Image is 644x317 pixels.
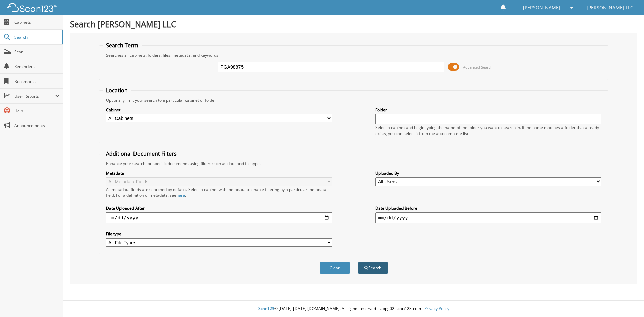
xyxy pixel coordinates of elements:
span: Search [14,34,59,40]
label: Metadata [106,170,332,176]
span: Scan [14,49,60,55]
h1: Search [PERSON_NAME] LLC [70,18,637,30]
span: User Reports [14,93,55,99]
legend: Search Term [103,42,142,49]
label: Uploaded By [375,170,601,176]
img: scan123-logo-white.svg [7,3,57,12]
div: Searches all cabinets, folders, files, metadata, and keywords [103,52,605,58]
label: File type [106,231,332,237]
span: Advanced Search [463,65,493,70]
a: Privacy Policy [424,306,449,311]
div: Select a cabinet and begin typing the name of the folder you want to search in. If the name match... [375,125,601,136]
input: end [375,212,601,223]
span: Cabinets [14,19,60,25]
span: Announcements [14,123,60,128]
legend: Additional Document Filters [103,150,180,157]
input: start [106,212,332,223]
button: Search [358,262,388,274]
div: © [DATE]-[DATE] [DOMAIN_NAME]. All rights reserved | appg02-scan123-com | [63,301,644,317]
label: Cabinet [106,107,332,113]
span: Reminders [14,64,60,69]
iframe: Chat Widget [610,285,644,317]
label: Date Uploaded Before [375,205,601,211]
div: Enhance your search for specific documents using filters such as date and file type. [103,161,605,166]
span: [PERSON_NAME] [523,6,560,10]
div: Optionally limit your search to a particular cabinet or folder [103,97,605,103]
span: Help [14,108,60,114]
div: All metadata fields are searched by default. Select a cabinet with metadata to enable filtering b... [106,187,332,198]
span: [PERSON_NAME] LLC [587,6,633,10]
label: Folder [375,107,601,113]
label: Date Uploaded After [106,205,332,211]
a: here [176,192,185,198]
legend: Location [103,87,131,94]
button: Clear [320,262,350,274]
span: Bookmarks [14,78,60,84]
span: Scan123 [258,306,274,311]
